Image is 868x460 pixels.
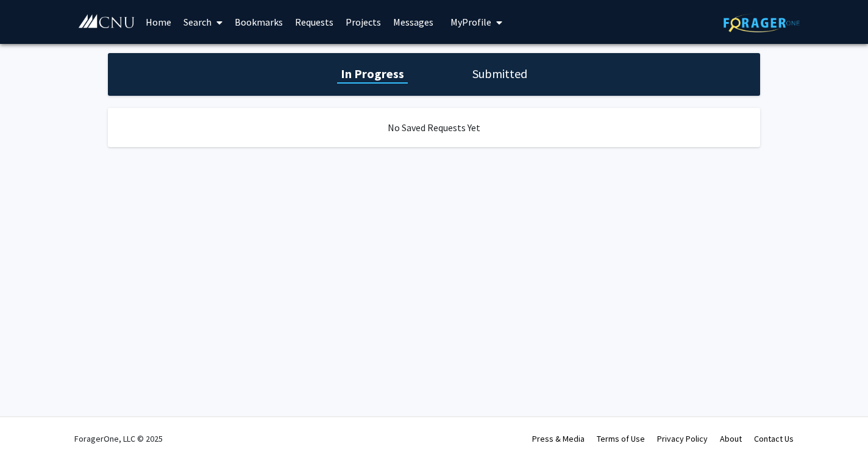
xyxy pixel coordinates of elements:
a: About [720,433,742,444]
a: Projects [340,1,387,43]
div: ForagerOne, LLC © 2025 [74,417,163,460]
h1: In Progress [337,65,408,82]
a: Home [140,1,177,43]
a: Messages [387,1,439,43]
img: Christopher Newport University Logo [77,14,135,29]
h1: Submitted [469,65,531,82]
div: No Saved Requests Yet [108,108,760,147]
iframe: Chat [9,405,52,451]
a: Search [177,1,229,43]
a: Bookmarks [229,1,289,43]
span: My Profile [450,16,491,28]
a: Terms of Use [597,433,645,444]
a: Requests [289,1,340,43]
a: Press & Media [532,433,585,444]
a: Contact Us [754,433,794,444]
img: ForagerOne Logo [724,13,800,32]
a: Privacy Policy [657,433,708,444]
